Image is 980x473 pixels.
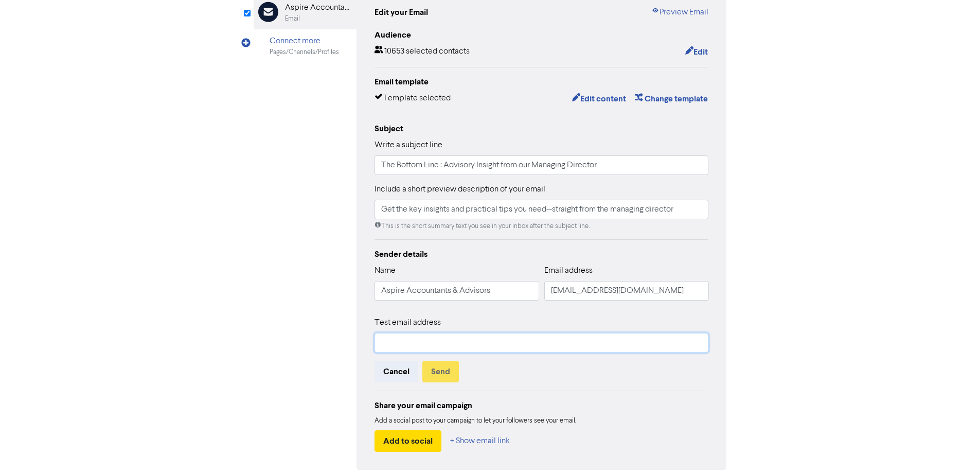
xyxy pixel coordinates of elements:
[375,399,709,412] div: Share your email campaign
[634,92,708,106] button: Change template
[270,35,339,47] div: Connect more
[375,45,470,59] div: 10653 selected contacts
[270,47,339,57] div: Pages/Channels/Profiles
[375,76,709,88] div: Email template
[375,183,545,196] label: Include a short preview description of your email
[375,265,396,277] label: Name
[254,29,357,63] div: Connect morePages/Channels/Profiles
[375,92,451,106] div: Template selected
[572,92,627,106] button: Edit content
[375,361,418,382] button: Cancel
[929,424,980,473] iframe: Chat Widget
[285,14,300,24] div: Email
[375,416,709,426] div: Add a social post to your campaign to let your followers see your email.
[422,361,459,382] button: Send
[285,2,351,14] div: Aspire Accountants & Advisors
[450,430,510,452] button: + Show email link
[375,122,709,135] div: Subject
[651,6,708,19] a: Preview Email
[375,248,709,260] div: Sender details
[375,221,709,231] div: This is the short summary text you see in your inbox after the subject line.
[375,317,441,329] label: Test email address
[375,430,441,452] button: Add to social
[375,29,709,41] div: Audience
[375,139,442,151] label: Write a subject line
[685,45,708,59] button: Edit
[544,265,593,277] label: Email address
[375,6,428,19] div: Edit your Email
